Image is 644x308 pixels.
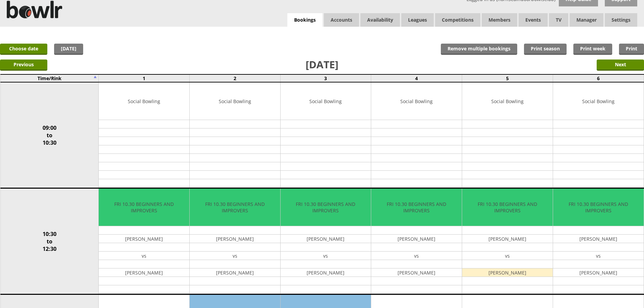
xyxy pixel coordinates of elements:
span: Manager [570,13,603,27]
a: Competitions [435,13,480,27]
a: Bookings [287,13,323,27]
td: [PERSON_NAME] [281,235,371,243]
td: Social Bowling [553,82,644,120]
td: 10:30 to 12:30 [0,188,99,294]
input: Next [597,60,644,71]
input: Remove multiple bookings [441,44,517,55]
td: 2 [189,74,280,82]
td: Social Bowling [462,82,553,120]
td: Social Bowling [281,82,371,120]
td: FRI 10.30 BEGINNERS AND IMPROVERS [281,189,371,226]
td: vs [99,252,189,260]
td: [PERSON_NAME] [99,268,189,277]
td: 09:00 to 10:30 [0,82,99,188]
a: Print season [524,44,567,55]
span: Accounts [324,13,359,27]
td: FRI 10.30 BEGINNERS AND IMPROVERS [462,189,553,226]
td: [PERSON_NAME] [190,268,280,277]
span: Members [482,13,517,27]
td: 6 [553,74,644,82]
td: [PERSON_NAME] [462,268,553,277]
span: TV [549,13,568,27]
td: Social Bowling [371,82,462,120]
a: [DATE] [54,44,83,55]
td: Social Bowling [190,82,280,120]
td: 5 [462,74,553,82]
td: vs [281,252,371,260]
a: Leagues [401,13,434,27]
td: FRI 10.30 BEGINNERS AND IMPROVERS [371,189,462,226]
td: 4 [371,74,462,82]
td: vs [371,252,462,260]
td: FRI 10.30 BEGINNERS AND IMPROVERS [190,189,280,226]
td: vs [190,252,280,260]
a: Print week [573,44,612,55]
td: Time/Rink [0,74,99,82]
td: FRI 10.30 BEGINNERS AND IMPROVERS [553,189,644,226]
span: Settings [605,13,637,27]
td: [PERSON_NAME] [553,235,644,243]
td: [PERSON_NAME] [462,235,553,243]
a: Availability [360,13,400,27]
td: [PERSON_NAME] [281,268,371,277]
td: [PERSON_NAME] [371,235,462,243]
td: vs [553,252,644,260]
td: [PERSON_NAME] [553,268,644,277]
td: Social Bowling [99,82,189,120]
td: 3 [280,74,371,82]
td: [PERSON_NAME] [371,268,462,277]
td: FRI 10.30 BEGINNERS AND IMPROVERS [99,189,189,226]
a: Events [519,13,548,27]
td: 1 [99,74,190,82]
td: vs [462,252,553,260]
a: Print [619,44,644,55]
td: [PERSON_NAME] [99,235,189,243]
td: [PERSON_NAME] [190,235,280,243]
